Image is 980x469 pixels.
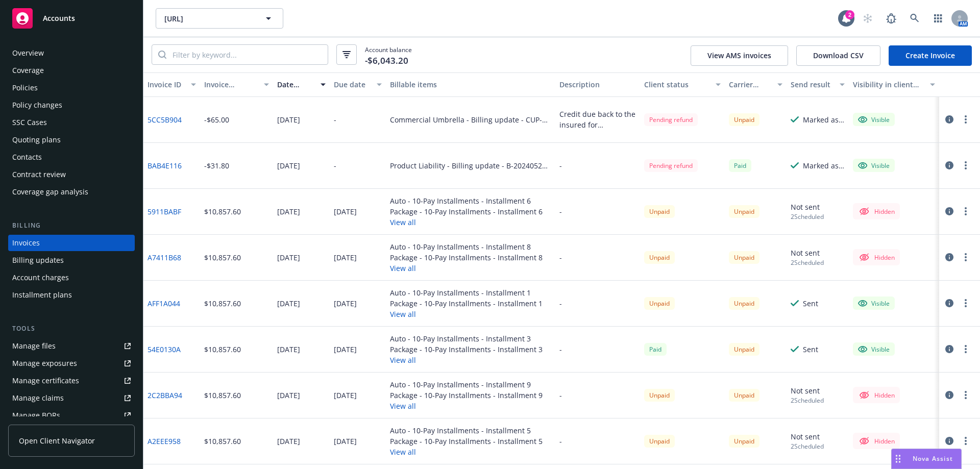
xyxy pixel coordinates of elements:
[390,160,551,171] div: Product Liability - Billing update - B-20240524-1
[858,299,890,308] div: Visible
[204,160,229,171] div: -$31.80
[644,79,709,90] div: Client status
[644,113,698,126] div: Pending refund
[729,205,759,218] div: Unpaid
[858,344,890,354] div: Visible
[12,235,40,251] div: Invoices
[330,72,386,97] button: Due date
[12,80,38,96] div: Policies
[12,184,88,200] div: Coverage gap analysis
[277,206,300,217] div: [DATE]
[204,344,241,355] div: $10,857.60
[913,454,953,463] span: Nova Assist
[156,8,283,29] button: [URL]
[390,114,551,125] div: Commercial Umbrella - Billing update - CUP-2Y115597
[791,212,824,221] div: 2 Scheduled
[8,184,135,200] a: Coverage gap analysis
[729,159,751,172] div: Paid
[640,72,725,97] button: Client status
[334,114,336,125] div: -
[928,8,948,29] a: Switch app
[390,195,543,206] div: Auto - 10-Pay Installments - Installment 6
[644,159,698,172] div: Pending refund
[791,202,820,212] div: Not sent
[8,4,135,33] a: Accounts
[390,425,543,436] div: Auto - 10-Pay Installments - Installment 5
[148,206,181,217] a: 5911BABF
[12,45,44,61] div: Overview
[365,54,408,67] span: -$6,043.20
[8,338,135,354] a: Manage files
[729,343,759,356] div: Unpaid
[791,431,820,442] div: Not sent
[803,160,845,171] div: Marked as sent
[12,149,42,165] div: Contacts
[881,8,901,29] a: Report a Bug
[8,149,135,165] a: Contacts
[390,79,551,90] div: Billable items
[390,241,543,252] div: Auto - 10-Pay Installments - Installment 8
[334,298,357,309] div: [DATE]
[644,435,675,448] div: Unpaid
[148,252,181,263] a: A7411B68
[787,72,849,97] button: Send result
[858,435,895,447] div: Hidden
[8,132,135,148] a: Quoting plans
[148,344,181,355] a: 54E0130A
[204,436,241,447] div: $10,857.60
[559,79,636,90] div: Description
[849,72,939,97] button: Visibility in client dash
[148,114,182,125] a: 5CC5B904
[904,8,925,29] a: Search
[791,396,824,405] div: 2 Scheduled
[390,217,543,228] button: View all
[729,79,772,90] div: Carrier status
[791,248,820,258] div: Not sent
[12,132,61,148] div: Quoting plans
[559,109,636,130] div: Credit due back to the insured for overpayment of premium.
[559,160,562,171] div: -
[12,390,64,406] div: Manage claims
[200,72,274,97] button: Invoice amount
[891,449,962,469] button: Nova Assist
[390,436,543,447] div: Package - 10-Pay Installments - Installment 5
[390,298,543,309] div: Package - 10-Pay Installments - Installment 1
[204,252,241,263] div: $10,857.60
[12,252,64,268] div: Billing updates
[204,114,229,125] div: -$65.00
[277,298,300,309] div: [DATE]
[390,447,543,457] button: View all
[853,79,924,90] div: Visibility in client dash
[148,390,182,401] a: 2C2BBA94
[8,62,135,79] a: Coverage
[729,251,759,264] div: Unpaid
[644,343,667,356] div: Paid
[791,385,820,396] div: Not sent
[390,263,543,274] button: View all
[390,333,543,344] div: Auto - 10-Pay Installments - Installment 3
[390,287,543,298] div: Auto - 10-Pay Installments - Installment 1
[334,390,357,401] div: [DATE]
[204,298,241,309] div: $10,857.60
[858,205,895,217] div: Hidden
[390,379,543,390] div: Auto - 10-Pay Installments - Installment 9
[555,72,640,97] button: Description
[277,436,300,447] div: [DATE]
[803,344,818,355] div: Sent
[334,344,357,355] div: [DATE]
[8,390,135,406] a: Manage claims
[559,344,562,355] div: -
[43,14,75,22] span: Accounts
[845,10,854,19] div: 2
[166,45,328,64] input: Filter by keyword...
[390,355,543,365] button: View all
[143,72,200,97] button: Invoice ID
[273,72,330,97] button: Date issued
[729,389,759,402] div: Unpaid
[8,355,135,372] a: Manage exposures
[8,97,135,113] a: Policy changes
[148,298,180,309] a: AFF1A044
[559,298,562,309] div: -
